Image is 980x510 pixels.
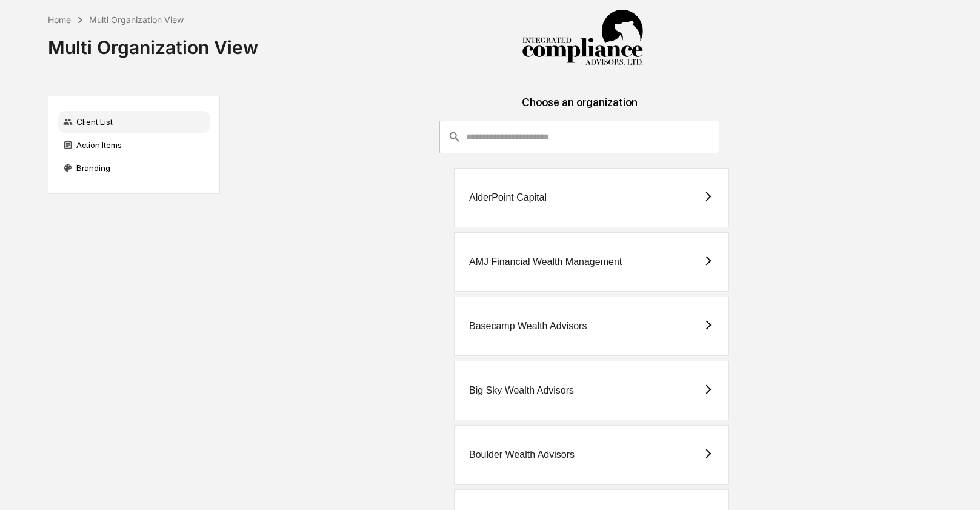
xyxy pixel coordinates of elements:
div: Basecamp Wealth Advisors [469,321,587,332]
div: Choose an organization [230,96,930,121]
div: Boulder Wealth Advisors [469,449,575,460]
div: AlderPoint Capital [469,192,547,203]
div: Branding [58,157,210,179]
div: Multi Organization View [89,15,184,25]
div: Big Sky Wealth Advisors [469,385,574,396]
img: Integrated Compliance Advisors [522,10,643,67]
div: Action Items [58,134,210,156]
div: AMJ Financial Wealth Management [469,257,622,267]
div: Client List [58,111,210,133]
div: Multi Organization View [48,27,258,58]
div: Home [48,15,71,25]
div: consultant-dashboard__filter-organizations-search-bar [439,121,719,153]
